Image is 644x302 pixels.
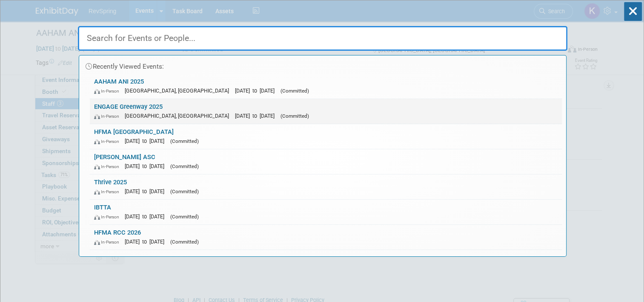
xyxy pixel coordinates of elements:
[90,149,562,174] a: [PERSON_NAME] ASC In-Person [DATE] to [DATE] (Committed)
[78,26,567,51] input: Search for Events or People...
[170,214,199,220] span: (Committed)
[90,124,562,149] a: HFMA [GEOGRAPHIC_DATA] In-Person [DATE] to [DATE] (Committed)
[94,214,123,220] span: In-Person
[235,113,279,119] span: [DATE] to [DATE]
[90,225,562,250] a: HFMA RCC 2026 In-Person [DATE] to [DATE] (Committed)
[235,87,279,94] span: [DATE] to [DATE]
[90,99,562,124] a: ENGAGE Greenway 2025 In-Person [GEOGRAPHIC_DATA], [GEOGRAPHIC_DATA] [DATE] to [DATE] (Committed)
[170,239,199,245] span: (Committed)
[125,238,169,245] span: [DATE] to [DATE]
[94,189,123,195] span: In-Person
[90,174,562,199] a: Thrive 2025 In-Person [DATE] to [DATE] (Committed)
[94,88,123,94] span: In-Person
[94,239,123,245] span: In-Person
[125,213,169,220] span: [DATE] to [DATE]
[170,163,199,169] span: (Committed)
[125,113,233,119] span: [GEOGRAPHIC_DATA], [GEOGRAPHIC_DATA]
[83,55,562,74] div: Recently Viewed Events:
[125,138,169,144] span: [DATE] to [DATE]
[125,87,233,94] span: [GEOGRAPHIC_DATA], [GEOGRAPHIC_DATA]
[94,164,123,169] span: In-Person
[170,138,199,144] span: (Committed)
[280,88,309,94] span: (Committed)
[280,113,309,119] span: (Committed)
[125,188,169,195] span: [DATE] to [DATE]
[90,74,562,99] a: AAHAM ANI 2025 In-Person [GEOGRAPHIC_DATA], [GEOGRAPHIC_DATA] [DATE] to [DATE] (Committed)
[90,200,562,224] a: IBTTA In-Person [DATE] to [DATE] (Committed)
[94,113,123,119] span: In-Person
[170,189,199,195] span: (Committed)
[125,163,169,169] span: [DATE] to [DATE]
[94,139,123,144] span: In-Person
